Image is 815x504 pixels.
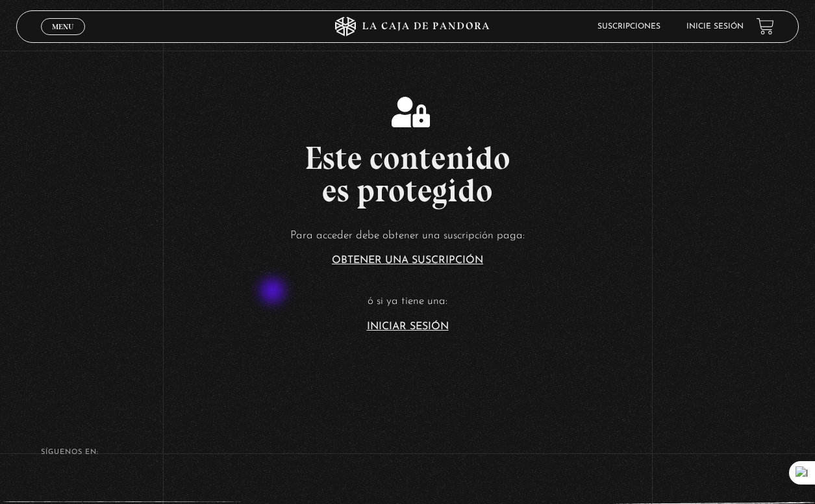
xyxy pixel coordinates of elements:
[41,449,775,456] h4: SÍguenos en:
[367,321,449,332] a: Iniciar Sesión
[47,33,78,42] span: Cerrar
[597,23,660,31] a: Suscripciones
[757,18,774,35] a: View your shopping cart
[686,23,744,31] a: Inicie sesión
[332,255,483,266] a: Obtener una suscripción
[52,23,73,31] span: Menu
